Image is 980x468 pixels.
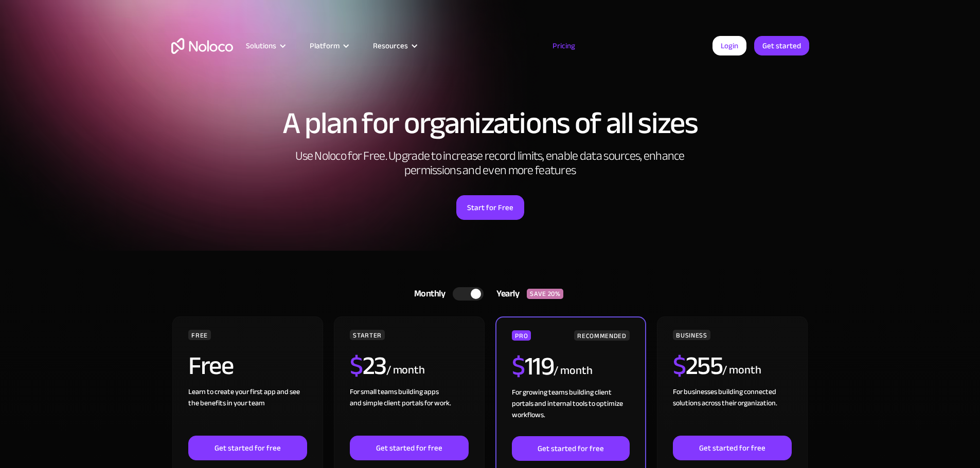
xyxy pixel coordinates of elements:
[512,387,629,436] div: For growing teams building client portals and internal tools to optimize workflows.
[512,330,531,341] div: PRO
[360,39,429,52] div: Resources
[350,353,386,379] h2: 23
[171,108,809,139] h1: A plan for organizations of all sizes
[297,39,360,52] div: Platform
[484,286,527,302] div: Yearly
[673,330,710,340] div: BUSINESS
[673,353,722,379] h2: 255
[386,362,425,379] div: / month
[540,39,588,52] a: Pricing
[233,39,297,52] div: Solutions
[310,39,340,52] div: Platform
[350,342,363,390] span: $
[401,286,453,302] div: Monthly
[673,342,686,390] span: $
[712,36,746,55] a: Login
[512,342,525,390] span: $
[456,195,524,220] a: Start for Free
[188,353,233,379] h2: Free
[350,386,468,436] div: For small teams building apps and simple client portals for work. ‍
[350,330,384,340] div: STARTER
[373,39,408,52] div: Resources
[673,386,791,436] div: For businesses building connected solutions across their organization. ‍
[171,38,233,54] a: home
[350,436,468,460] a: Get started for free
[754,36,809,55] a: Get started
[188,386,307,436] div: Learn to create your first app and see the benefits in your team ‍
[188,436,307,460] a: Get started for free
[512,353,554,379] h2: 119
[188,330,211,340] div: FREE
[673,436,791,460] a: Get started for free
[554,363,592,379] div: / month
[512,436,629,461] a: Get started for free
[527,289,563,299] div: SAVE 20%
[284,149,696,178] h2: Use Noloco for Free. Upgrade to increase record limits, enable data sources, enhance permissions ...
[574,330,629,341] div: RECOMMENDED
[722,362,761,379] div: / month
[246,39,276,52] div: Solutions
